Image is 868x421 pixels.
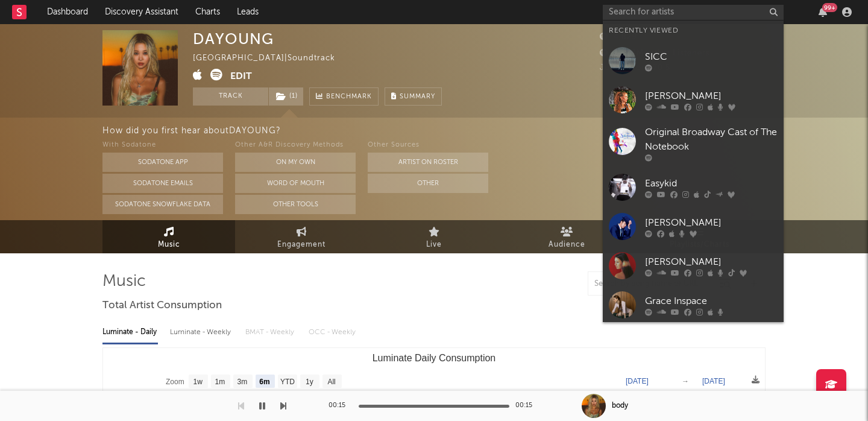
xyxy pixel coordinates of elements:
[102,153,223,172] button: Sodatone App
[237,378,248,386] text: 3m
[326,90,372,104] span: Benchmark
[600,49,710,57] span: 4,774 Monthly Listeners
[230,69,252,84] button: Edit
[400,93,435,100] span: Summary
[102,195,223,214] button: Sodatone Snowflake Data
[193,30,274,48] div: DAYOUNG
[645,89,778,103] div: [PERSON_NAME]
[603,80,784,119] a: [PERSON_NAME]
[603,207,784,246] a: [PERSON_NAME]
[102,124,868,138] div: How did you first hear about DAYOUNG ?
[280,378,295,386] text: YTD
[603,41,784,80] a: SICC
[102,322,158,343] div: Luminate - Daily
[500,220,633,253] a: Audience
[309,87,379,106] a: Benchmark
[102,220,235,253] a: Music
[603,246,784,285] a: [PERSON_NAME]
[426,238,442,252] span: Live
[235,220,368,253] a: Engagement
[373,353,496,363] text: Luminate Daily Consumption
[368,174,488,193] button: Other
[682,377,689,385] text: →
[515,399,539,413] div: 00:15
[277,238,325,252] span: Engagement
[645,125,778,154] div: Original Broadway Cast of The Notebook
[603,168,784,207] a: Easykid
[215,378,225,386] text: 1m
[368,138,488,153] div: Other Sources
[268,87,304,106] span: ( 1 )
[603,119,784,168] a: Original Broadway Cast of The Notebook
[368,153,488,172] button: Artist on Roster
[603,5,784,20] input: Search for artists
[158,238,180,252] span: Music
[645,176,778,191] div: Easykid
[235,174,356,193] button: Word Of Mouth
[626,377,649,385] text: [DATE]
[588,279,715,289] input: Search by song name or URL
[549,238,585,252] span: Audience
[235,153,356,172] button: On My Own
[102,138,223,153] div: With Sodatone
[645,294,778,308] div: Grace Inspace
[166,378,184,386] text: Zoom
[193,378,203,386] text: 1w
[368,220,500,253] a: Live
[645,255,778,269] div: [PERSON_NAME]
[603,285,784,324] a: Grace Inspace
[235,138,356,153] div: Other A&R Discovery Methods
[702,377,725,385] text: [DATE]
[193,51,349,66] div: [GEOGRAPHIC_DATA] | Soundtrack
[102,299,222,313] span: Total Artist Consumption
[329,399,353,413] div: 00:15
[645,215,778,230] div: [PERSON_NAME]
[170,322,233,343] div: Luminate - Weekly
[609,24,778,38] div: Recently Viewed
[235,195,356,214] button: Other Tools
[327,378,335,386] text: All
[269,87,303,106] button: (1)
[612,400,628,411] div: body
[645,49,778,64] div: SICC
[822,3,837,12] div: 99 +
[102,174,223,193] button: Sodatone Emails
[385,87,442,106] button: Summary
[600,33,637,41] span: 4,829
[193,87,268,106] button: Track
[819,7,827,17] button: 99+
[600,64,670,72] span: Jump Score: 70.5
[306,378,313,386] text: 1y
[259,378,269,386] text: 6m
